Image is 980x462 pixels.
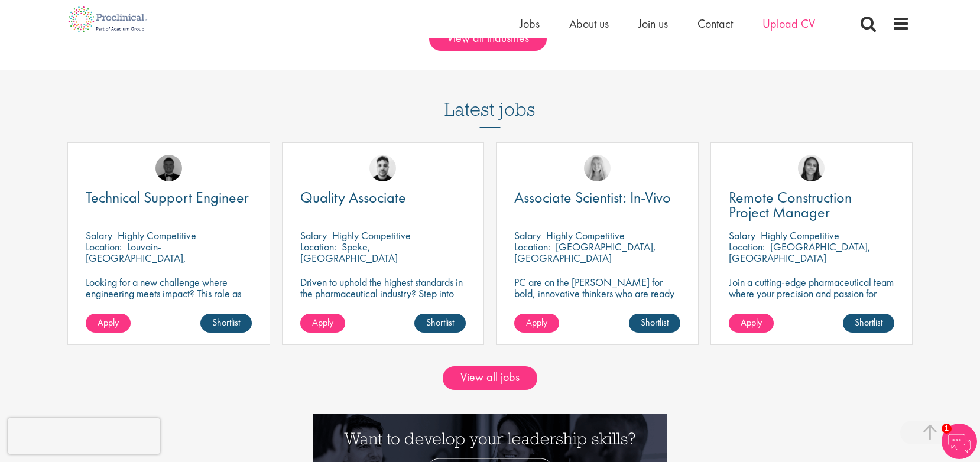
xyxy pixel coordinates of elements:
p: Highly Competitive [118,229,196,242]
a: Technical Support Engineer [86,190,252,205]
a: Associate Scientist: In-Vivo [514,190,680,205]
span: Location: [300,240,336,253]
a: Apply [729,314,774,333]
a: Apply [86,314,131,333]
span: Salary [86,229,112,242]
a: Shortlist [629,314,680,333]
p: Driven to uphold the highest standards in the pharmaceutical industry? Step into this role where ... [300,276,466,333]
a: View all jobs [443,366,537,390]
span: Salary [514,229,541,242]
span: Apply [98,316,119,328]
img: Eloise Coly [798,155,825,181]
span: Salary [300,229,327,242]
a: About us [569,16,609,31]
span: 1 [942,424,952,434]
a: Remote Construction Project Manager [729,190,895,220]
p: Highly Competitive [332,229,411,242]
span: Apply [526,316,547,328]
a: Shortlist [414,314,466,333]
a: Join us [638,16,668,31]
a: Quality Associate [300,190,466,205]
span: Technical Support Engineer [86,187,249,207]
p: [GEOGRAPHIC_DATA], [GEOGRAPHIC_DATA] [514,240,656,265]
a: View all industries [429,27,547,51]
img: Chatbot [942,424,977,459]
p: Highly Competitive [761,229,839,242]
p: Highly Competitive [546,229,625,242]
span: Quality Associate [300,187,406,207]
a: Shortlist [843,314,894,333]
a: Want to develop your leadership skills? See our Leadership Resources [313,444,667,456]
a: Contact [697,16,733,31]
p: Louvain-[GEOGRAPHIC_DATA], [GEOGRAPHIC_DATA] [86,240,186,276]
span: Location: [514,240,550,253]
p: Join a cutting-edge pharmaceutical team where your precision and passion for quality will help sh... [729,276,895,321]
span: Location: [86,240,122,253]
span: Salary [729,229,755,242]
span: Associate Scientist: In-Vivo [514,187,671,207]
a: Apply [300,314,345,333]
img: Tom Stables [155,155,182,181]
span: Apply [741,316,762,328]
img: Shannon Briggs [584,155,611,181]
h3: Latest jobs [444,70,536,128]
p: Looking for a new challenge where engineering meets impact? This role as Technical Support Engine... [86,276,252,321]
a: Apply [514,314,559,333]
p: [GEOGRAPHIC_DATA], [GEOGRAPHIC_DATA] [729,240,871,265]
img: Dean Fisher [369,155,396,181]
span: Location: [729,240,765,253]
a: Jobs [520,16,540,31]
p: PC are on the [PERSON_NAME] for bold, innovative thinkers who are ready to help push the boundari... [514,276,680,333]
p: Speke, [GEOGRAPHIC_DATA] [300,240,398,265]
a: Upload CV [762,16,815,31]
span: Apply [312,316,333,328]
span: Remote Construction Project Manager [729,187,852,222]
iframe: reCAPTCHA [8,418,160,454]
a: Shortlist [200,314,252,333]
